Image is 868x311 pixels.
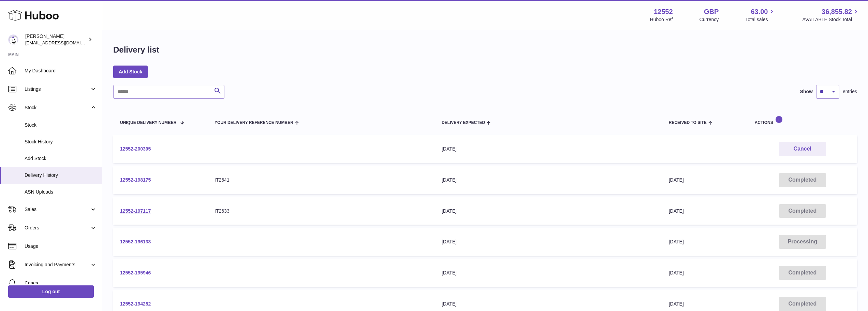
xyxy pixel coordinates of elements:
div: [PERSON_NAME] [25,33,87,46]
a: 36,855.82 AVAILABLE Stock Total [802,7,860,23]
span: Stock [25,104,90,111]
a: 12552-198175 [120,177,151,183]
div: [DATE] [442,208,655,214]
span: My Dashboard [25,68,97,74]
div: [DATE] [442,301,655,307]
span: Listings [25,86,90,93]
strong: 12552 [654,7,673,16]
div: Currency [700,16,719,23]
a: 12552-196133 [120,239,151,244]
span: Cases [25,280,97,286]
a: Add Stock [113,66,148,78]
span: 36,855.82 [822,7,852,16]
span: Add Stock [25,155,97,162]
span: Delivery Expected [442,121,485,125]
span: Received to Site [669,121,707,125]
span: [EMAIL_ADDRESS][DOMAIN_NAME] [25,40,100,45]
span: Stock History [25,139,97,145]
span: [DATE] [669,270,684,275]
span: Unique Delivery Number [120,121,176,125]
div: Huboo Ref [650,16,673,23]
div: IT2641 [215,177,428,183]
a: Log out [8,285,94,298]
button: Cancel [779,142,826,156]
span: ASN Uploads [25,189,97,195]
div: Actions [755,116,850,125]
span: Sales [25,206,90,213]
span: 63.00 [751,7,768,16]
div: [DATE] [442,146,655,152]
span: Invoicing and Payments [25,261,90,268]
span: [DATE] [669,177,684,183]
div: [DATE] [442,177,655,183]
span: Total sales [745,16,776,23]
h1: Delivery list [113,44,159,55]
a: 12552-195946 [120,270,151,275]
div: IT2633 [215,208,428,214]
span: [DATE] [669,208,684,214]
img: lstamp@selfcare.net.au [8,34,18,45]
span: [DATE] [669,239,684,244]
span: Delivery History [25,172,97,179]
div: [DATE] [442,270,655,276]
div: [DATE] [442,239,655,245]
span: Stock [25,122,97,128]
a: 12552-194282 [120,301,151,307]
a: 12552-197117 [120,208,151,214]
span: entries [843,88,857,95]
span: Usage [25,243,97,250]
span: Orders [25,225,90,231]
span: AVAILABLE Stock Total [802,16,860,23]
span: [DATE] [669,301,684,307]
strong: GBP [704,7,719,16]
label: Show [800,88,813,95]
span: Your Delivery Reference Number [215,121,293,125]
a: 12552-200395 [120,146,151,152]
a: 63.00 Total sales [745,7,776,23]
